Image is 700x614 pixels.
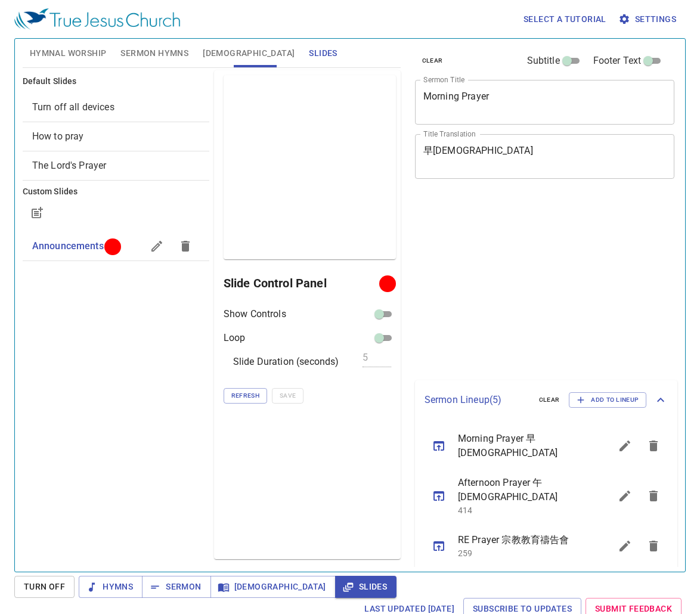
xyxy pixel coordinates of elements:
p: 414 [458,504,582,516]
span: Hymnal Worship [30,46,107,61]
div: Announcements [23,232,209,261]
textarea: 早[DEMOGRAPHIC_DATA] [423,145,667,168]
button: Turn Off [14,576,75,598]
span: [object Object] [32,160,107,171]
span: [object Object] [32,131,84,142]
span: Turn Off [24,579,65,594]
span: Add to Lineup [577,395,639,405]
button: Add to Lineup [569,392,646,408]
span: Refresh [231,390,259,401]
iframe: from-child [410,191,624,376]
span: Settings [621,12,676,27]
span: Hymns [88,579,133,594]
button: Settings [616,8,681,30]
h6: Default Slides [23,75,209,88]
div: The Lord's Prayer [23,151,209,180]
h6: Slide Control Panel [224,274,383,293]
span: clear [422,55,443,66]
div: Sermon Lineup(5)clearAdd to Lineup [415,380,677,420]
p: Sermon Lineup ( 5 ) [425,393,529,407]
span: Afternoon Prayer 午[DEMOGRAPHIC_DATA] [458,476,582,504]
span: Subtitle [527,54,560,68]
img: True Jesus Church [14,8,180,30]
button: [DEMOGRAPHIC_DATA] [210,576,336,598]
span: RE Prayer 宗教教育禱告會 [458,533,582,547]
span: Morning Prayer 早[DEMOGRAPHIC_DATA] [458,432,582,460]
h6: Custom Slides [23,185,209,199]
div: Turn off all devices [23,93,209,122]
span: clear [539,395,560,405]
span: Slides [345,579,387,594]
span: [DEMOGRAPHIC_DATA] [203,46,295,61]
button: Slides [335,576,397,598]
p: Loop [224,331,246,345]
button: Hymns [79,576,143,598]
span: Sermon Hymns [120,46,188,61]
button: Select a tutorial [519,8,611,30]
span: Footer Text [593,54,642,68]
p: 259 [458,547,582,559]
textarea: Morning Prayer [423,91,667,113]
span: Announcements [32,240,104,252]
span: Slides [309,46,337,61]
button: Refresh [224,388,267,404]
p: Show Controls [224,307,286,321]
span: [object Object] [32,101,114,113]
span: [DEMOGRAPHIC_DATA] [220,579,326,594]
div: How to pray [23,122,209,151]
button: Sermon [142,576,210,598]
p: Slide Duration (seconds) [233,355,339,369]
button: clear [415,54,450,68]
span: Select a tutorial [524,12,606,27]
span: Sermon [151,579,201,594]
button: clear [532,393,567,407]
